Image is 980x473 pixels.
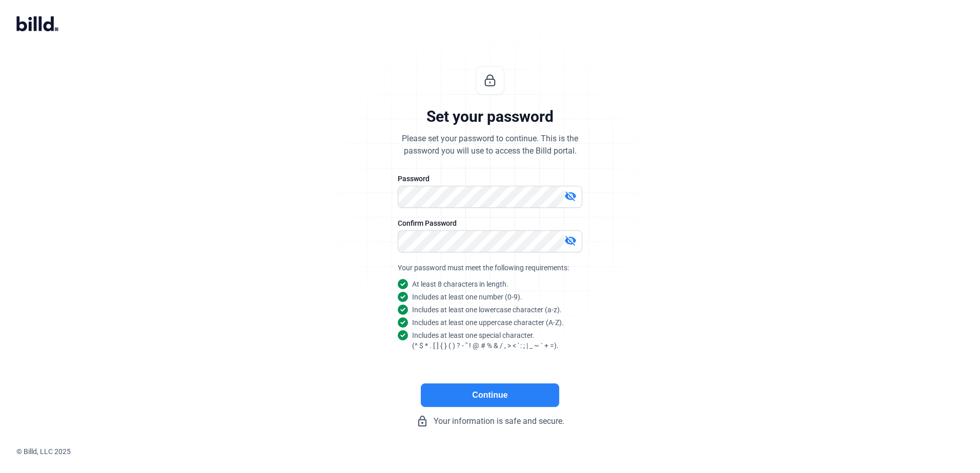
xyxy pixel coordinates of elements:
snap: Includes at least one lowercase character (a-z). [412,305,562,315]
button: Continue [421,383,559,407]
div: Password [398,174,582,184]
div: Please set your password to continue. This is the password you will use to access the Billd portal. [402,133,578,157]
snap: Includes at least one number (0-9). [412,292,522,302]
div: Confirm Password [398,218,582,228]
snap: At least 8 characters in length. [412,279,508,289]
div: Your password must meet the following requirements: [398,263,582,273]
mat-icon: visibility_off [564,234,577,247]
div: Your information is safe and secure. [336,415,644,427]
snap: Includes at least one uppercase character (A-Z). [412,317,564,328]
div: Set your password [426,107,554,126]
mat-icon: lock_outline [416,415,428,427]
div: © Billd, LLC 2025 [16,446,980,457]
snap: Includes at least one special character. (^ $ * . [ ] { } ( ) ? - " ! @ # % & / , > < ' : ; | _ ~... [412,330,559,351]
mat-icon: visibility_off [564,190,577,202]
